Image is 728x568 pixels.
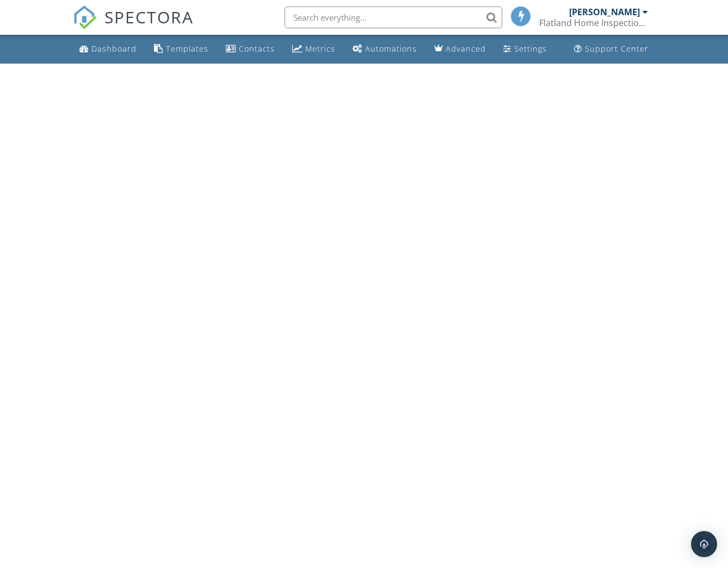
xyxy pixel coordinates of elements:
[691,531,717,557] div: Open Intercom Messenger
[239,43,275,54] div: Contacts
[305,43,335,54] div: Metrics
[570,39,653,59] a: Support Center
[365,43,417,54] div: Automations
[150,39,213,59] a: Templates
[348,39,421,59] a: Automations (Basic)
[75,39,141,59] a: Dashboard
[73,15,194,38] a: SPECTORA
[91,43,137,54] div: Dashboard
[430,39,490,59] a: Advanced
[499,39,551,59] a: Settings
[514,43,547,54] div: Settings
[288,39,340,59] a: Metrics
[569,7,640,17] div: [PERSON_NAME]
[585,43,649,54] div: Support Center
[73,5,97,29] img: The Best Home Inspection Software - Spectora
[166,43,208,54] div: Templates
[104,5,194,28] span: SPECTORA
[285,7,502,28] input: Search everything...
[221,39,279,59] a: Contacts
[446,43,486,54] div: Advanced
[539,17,648,28] div: Flatland Home Inspections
